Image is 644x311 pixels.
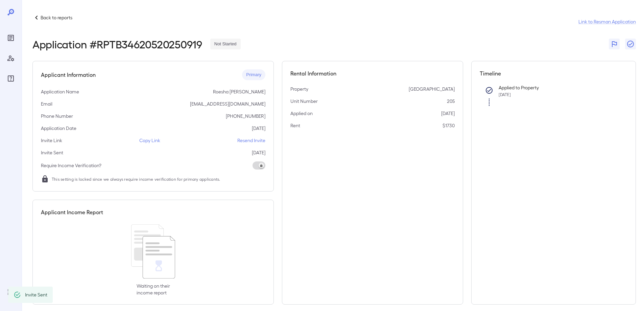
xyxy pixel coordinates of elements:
p: Applied to Property [499,84,617,91]
p: $1730 [443,122,455,129]
p: Waiting on their income report [137,283,170,296]
h5: Timeline [480,69,628,77]
div: FAQ [5,73,16,84]
div: Manage Users [5,53,16,64]
p: Unit Number [290,98,318,105]
div: Reports [5,32,16,43]
h5: Rental Information [290,69,455,77]
p: Rent [290,122,300,129]
span: Primary [242,72,265,78]
p: [GEOGRAPHIC_DATA] [409,86,455,92]
p: Require Income Verification? [41,162,101,169]
h5: Applicant Income Report [41,208,103,216]
p: Application Date [41,125,76,132]
p: [DATE] [441,110,455,117]
span: [DATE] [499,92,511,97]
h2: Application # RPTB34620520250919 [32,38,202,50]
p: [EMAIL_ADDRESS][DOMAIN_NAME] [190,101,265,107]
button: Flag Report [609,39,620,49]
a: Link to Resman Application [578,18,636,25]
p: 205 [447,98,455,105]
p: Applied on [290,110,313,117]
span: Not Started [210,41,241,47]
p: Back to reports [41,14,72,21]
span: This setting is locked since we always require income verification for primary applicants. [52,176,220,182]
h5: Applicant Information [41,71,96,79]
p: Email [41,101,52,107]
p: Roesha [PERSON_NAME] [213,88,265,95]
p: [DATE] [252,125,265,132]
p: Invite Sent [41,149,63,156]
p: Copy Link [139,137,160,144]
button: Close Report [625,39,636,49]
p: [PHONE_NUMBER] [226,113,265,119]
p: [DATE] [252,149,265,156]
p: Application Name [41,88,79,95]
p: Property [290,86,308,92]
p: Phone Number [41,113,73,119]
p: Invite Link [41,137,62,144]
div: Log Out [5,287,16,297]
div: Invite Sent [25,289,47,301]
p: Resend Invite [237,137,265,144]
